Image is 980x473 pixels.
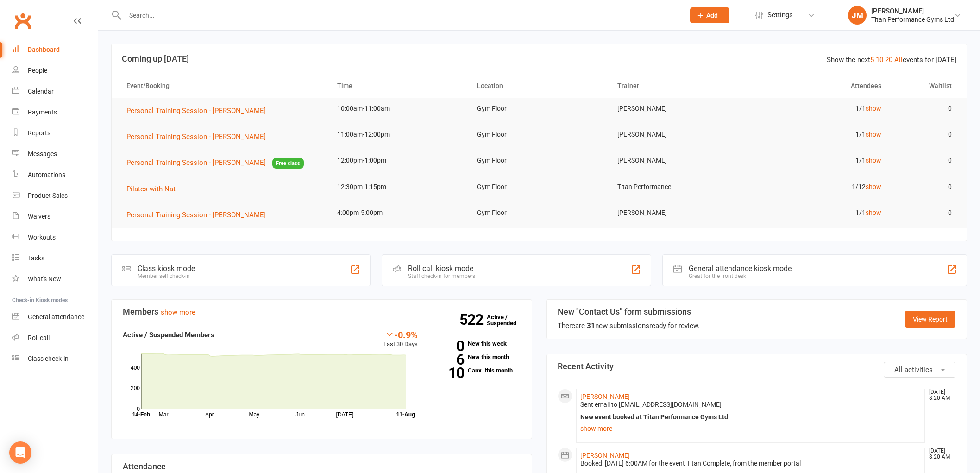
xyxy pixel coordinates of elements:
[123,307,521,316] h3: Members
[12,269,98,290] a: What's New
[28,355,69,362] div: Class check-in
[12,39,98,60] a: Dashboard
[126,183,182,195] button: Pilates with Nat
[689,273,792,279] div: Great for the front desk
[558,320,700,331] div: There are new submissions ready for review.
[12,248,98,269] a: Tasks
[469,98,609,120] td: Gym Floor
[28,46,60,53] div: Dashboard
[28,275,61,283] div: What's New
[28,313,84,321] div: General attendance
[876,56,883,64] a: 10
[272,158,304,169] span: Free class
[11,9,34,32] a: Clubworx
[580,413,921,421] div: New event booked at Titan Performance Gyms Ltd
[558,362,955,371] h3: Recent Activity
[138,273,195,279] div: Member self check-in
[383,329,418,340] div: -0.9%
[580,452,630,459] a: [PERSON_NAME]
[126,131,272,142] button: Personal Training Session - [PERSON_NAME]
[884,362,955,378] button: All activities
[12,102,98,123] a: Payments
[749,202,890,224] td: 1/1
[28,129,50,137] div: Reports
[885,56,892,64] a: 20
[469,124,609,145] td: Gym Floor
[890,74,960,98] th: Waitlist
[28,67,47,74] div: People
[329,98,469,120] td: 10:00am-11:00am
[469,202,609,224] td: Gym Floor
[432,339,464,353] strong: 0
[487,307,528,333] a: 522Active / Suspended
[432,354,521,360] a: 6New this month
[28,213,50,220] div: Waivers
[123,462,521,471] h3: Attendance
[122,54,956,63] h3: Coming up [DATE]
[9,441,31,464] div: Open Intercom Messenger
[609,176,749,198] td: Titan Performance
[690,7,729,23] button: Add
[689,264,792,273] div: General attendance kiosk mode
[459,313,487,327] strong: 522
[866,131,881,138] a: show
[848,6,867,25] div: JM
[580,393,630,400] a: [PERSON_NAME]
[28,192,68,199] div: Product Sales
[749,98,890,120] td: 1/1
[126,185,176,193] span: Pilates with Nat
[894,56,903,64] a: All
[329,202,469,224] td: 4:00pm-5:00pm
[827,54,956,65] div: Show the next events for [DATE]
[905,311,955,328] a: View Report
[432,367,521,373] a: 10Canx. this month
[924,389,955,401] time: [DATE] 8:20 AM
[469,74,609,98] th: Location
[870,56,874,64] a: 5
[28,108,57,116] div: Payments
[749,150,890,171] td: 1/1
[609,98,749,120] td: [PERSON_NAME]
[126,158,266,167] span: Personal Training Session - [PERSON_NAME]
[432,353,464,366] strong: 6
[432,366,464,380] strong: 10
[609,202,749,224] td: [PERSON_NAME]
[126,209,272,221] button: Personal Training Session - [PERSON_NAME]
[866,105,881,112] a: show
[126,107,266,115] span: Personal Training Session - [PERSON_NAME]
[329,176,469,198] td: 12:30pm-1:15pm
[890,98,960,120] td: 0
[118,74,329,98] th: Event/Booking
[12,348,98,369] a: Class kiosk mode
[866,157,881,164] a: show
[122,9,678,22] input: Search...
[12,206,98,227] a: Waivers
[587,322,595,330] strong: 31
[12,123,98,144] a: Reports
[890,176,960,198] td: 0
[866,183,881,190] a: show
[126,157,304,169] button: Personal Training Session - [PERSON_NAME]Free class
[894,366,933,374] span: All activities
[580,401,722,408] span: Sent email to [EMAIL_ADDRESS][DOMAIN_NAME]
[12,185,98,206] a: Product Sales
[580,422,921,435] a: show more
[924,448,955,460] time: [DATE] 8:20 AM
[383,329,418,349] div: Last 30 Days
[749,124,890,145] td: 1/1
[28,334,50,341] div: Roll call
[871,15,954,24] div: Titan Performance Gyms Ltd
[12,227,98,248] a: Workouts
[138,264,195,273] div: Class kiosk mode
[558,307,700,316] h3: New "Contact Us" form submissions
[28,233,56,241] div: Workouts
[890,150,960,171] td: 0
[12,307,98,328] a: General attendance kiosk mode
[329,124,469,145] td: 11:00am-12:00pm
[126,105,272,116] button: Personal Training Session - [PERSON_NAME]
[890,124,960,145] td: 0
[706,12,718,19] span: Add
[767,5,793,25] span: Settings
[871,7,954,15] div: [PERSON_NAME]
[126,211,266,219] span: Personal Training Session - [PERSON_NAME]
